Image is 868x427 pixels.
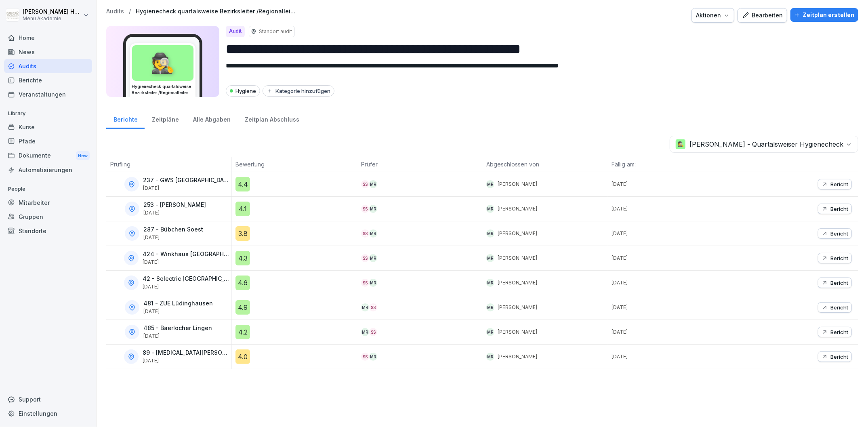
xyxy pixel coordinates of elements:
button: Bericht [818,228,852,239]
p: [DATE] [612,230,733,237]
div: 4.3 [235,251,250,265]
p: [DATE] [612,255,733,262]
button: Bericht [818,253,852,263]
button: Bericht [818,351,852,362]
button: Bericht [818,278,852,288]
p: [DATE] [143,210,206,216]
p: [PERSON_NAME] [498,205,537,212]
p: [DATE] [612,181,733,188]
div: Zeitplan erstellen [794,11,854,19]
th: Prüfer [357,157,482,172]
div: Bearbeiten [742,11,783,20]
div: SS [361,180,369,188]
div: MR [486,303,494,311]
p: Bewertung [235,160,353,168]
p: 424 - Winkhaus [GEOGRAPHIC_DATA] [143,251,229,258]
p: [PERSON_NAME] [498,279,537,286]
div: 🕵️ [132,45,193,81]
button: Bericht [818,179,852,189]
p: [PERSON_NAME] [498,230,537,237]
div: Home [4,31,92,45]
p: Abgeschlossen von [486,160,603,168]
p: 237 - GWS [GEOGRAPHIC_DATA] [143,177,229,184]
a: Einstellungen [4,406,92,421]
p: Standort audit [259,28,292,35]
div: MR [361,303,369,311]
p: People [4,183,92,196]
p: Bericht [830,255,848,261]
div: MR [361,328,369,336]
a: Gruppen [4,210,92,224]
p: Bericht [830,304,848,311]
p: Prüfling [110,160,227,168]
a: Zeitplan Abschluss [237,108,306,129]
p: [DATE] [612,328,733,336]
button: Bericht [818,302,852,313]
a: Pfade [4,134,92,148]
a: Standorte [4,224,92,238]
p: 42 - Selectric [GEOGRAPHIC_DATA] [143,276,229,282]
div: SS [361,229,369,238]
p: 253 - [PERSON_NAME] [143,202,206,208]
button: Kategorie hinzufügen [263,85,334,97]
p: [DATE] [143,309,213,314]
div: SS [361,205,369,213]
div: 4.0 [235,349,250,364]
div: MR [369,353,377,361]
div: SS [369,303,377,311]
div: 4.4 [235,177,250,191]
th: Fällig am: [607,157,733,172]
div: MR [486,205,494,213]
a: Audits [106,8,124,15]
p: [DATE] [143,185,229,191]
p: Menü Akademie [23,16,82,21]
div: MR [369,279,377,287]
p: Bericht [830,280,848,286]
div: Alle Abgaben [186,108,237,129]
div: SS [361,279,369,287]
p: Bericht [830,206,848,212]
p: [PERSON_NAME] [498,255,537,262]
p: [PERSON_NAME] [498,353,537,360]
a: Automatisierungen [4,163,92,177]
a: Zeitpläne [145,108,186,129]
p: Bericht [830,329,848,335]
button: Zeitplan erstellen [790,8,858,22]
p: [PERSON_NAME] [498,304,537,311]
p: [DATE] [143,284,229,290]
p: [DATE] [143,259,229,265]
div: MR [486,180,494,188]
a: Berichte [106,108,145,129]
p: 481 - ZUE Lüdinghausen [143,300,213,307]
div: Support [4,392,92,406]
div: MR [486,279,494,287]
div: SS [361,353,369,361]
div: Hygiene [226,85,260,97]
p: [PERSON_NAME] [498,181,537,188]
a: Audits [4,59,92,73]
a: Mitarbeiter [4,196,92,210]
button: Bearbeiten [738,8,787,23]
div: SS [369,328,377,336]
p: / [129,8,131,15]
p: Bericht [830,230,848,237]
p: 287 - Bübchen Soest [143,226,203,233]
div: MR [486,353,494,361]
button: Bericht [818,204,852,214]
a: Veranstaltungen [4,87,92,101]
p: [DATE] [143,333,212,339]
a: Kurse [4,120,92,134]
div: MR [486,328,494,336]
a: News [4,45,92,59]
p: [PERSON_NAME] Hemken [23,8,82,15]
